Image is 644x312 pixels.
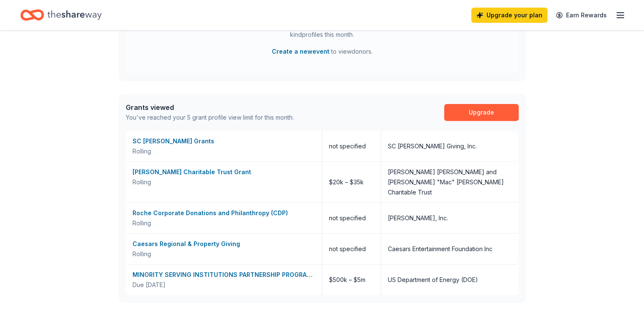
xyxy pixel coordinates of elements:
[471,8,547,23] a: Upgrade your plan
[322,131,381,161] div: not specified
[444,104,519,121] a: Upgrade
[20,5,102,25] a: Home
[133,167,315,177] div: [PERSON_NAME] Charitable Trust Grant
[133,280,315,290] div: Due [DATE]
[551,8,612,23] a: Earn Rewards
[133,218,315,228] div: Rolling
[133,136,315,146] div: SC [PERSON_NAME] Grants
[388,141,477,151] div: SC [PERSON_NAME] Giving, Inc.
[133,239,315,249] div: Caesars Regional & Property Giving
[388,167,512,197] div: [PERSON_NAME] [PERSON_NAME] and [PERSON_NAME] "Mac" [PERSON_NAME] Charitable Trust
[322,265,381,295] div: $500k – $5m
[322,234,381,264] div: not specified
[272,47,373,57] span: to view donors .
[133,208,315,218] div: Roche Corporate Donations and Philanthropy (CDP)
[133,177,315,187] div: Rolling
[272,47,329,57] button: Create a newevent
[388,244,492,254] div: Caesars Entertainment Foundation Inc
[133,249,315,259] div: Rolling
[388,275,478,285] div: US Department of Energy (DOE)
[133,270,315,280] div: MINORITY SERVING INSTITUTIONS PARTNERSHIP PROGRAM (MSIPP) CONSORTIA GRANT PROGRAM (CGP)
[322,203,381,233] div: not specified
[133,146,315,156] div: Rolling
[388,213,448,223] div: [PERSON_NAME], Inc.
[126,102,294,112] div: Grants viewed
[126,112,294,123] div: You've reached your 5 grant profile view limit for this month.
[322,162,381,203] div: $20k – $35k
